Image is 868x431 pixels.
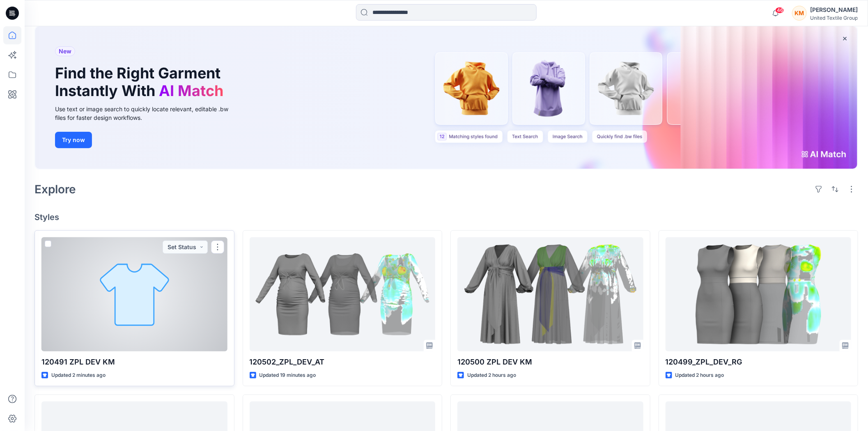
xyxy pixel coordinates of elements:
p: Updated 2 minutes ago [51,371,106,380]
div: KM [792,6,807,21]
button: Try now [55,132,92,148]
h1: Find the Right Garment Instantly With [55,64,227,100]
span: 46 [775,7,784,14]
p: Updated 19 minutes ago [259,371,316,380]
p: 120502_ZPL_DEV_AT [250,356,436,368]
div: United Textile Group [810,15,858,21]
h2: Explore [34,183,76,196]
p: Updated 2 hours ago [467,371,516,380]
p: 120499_ZPL_DEV_RG [666,356,852,368]
h4: Styles [34,212,858,222]
a: 120502_ZPL_DEV_AT [250,237,436,351]
p: Updated 2 hours ago [675,371,724,380]
div: Use text or image search to quickly locate relevant, editable .bw files for faster design workflows. [55,105,240,122]
span: New [59,46,71,56]
span: AI Match [159,82,223,100]
a: 120499_ZPL_DEV_RG [666,237,852,351]
p: 120491 ZPL DEV KM [41,356,227,368]
p: 120500 ZPL DEV KM [457,356,643,368]
div: [PERSON_NAME] [810,5,858,15]
a: 120491 ZPL DEV KM [41,237,227,351]
a: 120500 ZPL DEV KM [457,237,643,351]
